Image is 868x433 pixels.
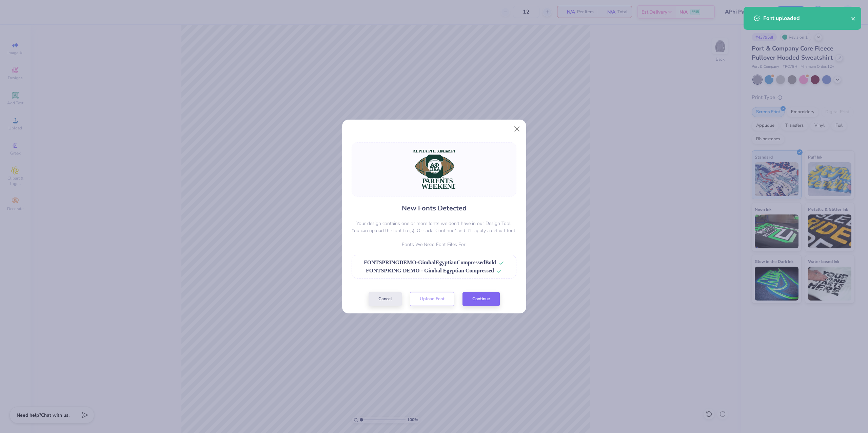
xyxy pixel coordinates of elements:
[366,268,494,273] span: FONTSPRING DEMO - Gimbal Egyptian Compressed
[369,292,402,306] button: Cancel
[352,220,516,234] p: Your design contains one or more fonts we don't have in our Design Tool. You can upload the font ...
[402,203,467,213] h4: New Fonts Detected
[763,14,851,22] div: Font uploaded
[462,292,500,306] button: Continue
[364,260,496,265] span: FONTSPRINGDEMO-GimbalEgyptianCompressedBold
[851,14,856,22] button: close
[510,122,523,135] button: Close
[352,241,516,248] p: Fonts We Need Font Files For:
